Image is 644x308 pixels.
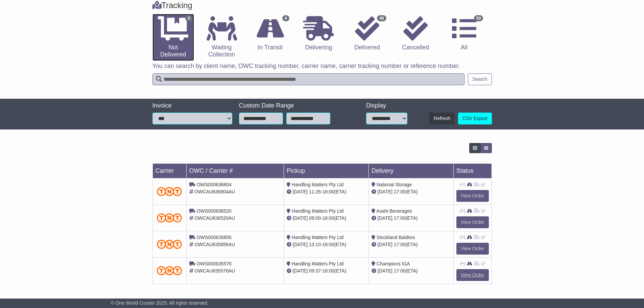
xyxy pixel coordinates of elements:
span: OWCAU635856AU [194,242,235,247]
div: (ETA) [372,188,451,195]
span: OWS000635576 [196,261,232,266]
span: OWS000636520 [196,208,232,214]
span: 16:00 [323,215,334,221]
span: Champions IGA [377,261,410,266]
span: Asahi Beverages [376,208,412,214]
td: Delivery [368,164,453,179]
a: CSV Export [458,113,492,124]
div: - (ETA) [287,267,366,275]
div: - (ETA) [287,241,366,248]
img: TNT_Domestic.png [157,213,182,222]
a: 46 Delivered [346,14,388,54]
span: [DATE] [378,242,392,247]
span: 09:00 [309,215,321,221]
button: Search [468,73,492,85]
div: (ETA) [372,241,451,248]
img: TNT_Domestic.png [157,266,182,275]
td: Pickup [284,164,369,179]
span: 09:37 [309,268,321,274]
span: OWCAU636804AU [194,189,235,194]
span: [DATE] [378,215,392,221]
p: You can search by client name, OWC tracking number, carrier name, carrier tracking number or refe... [152,63,492,70]
span: 46 [377,15,386,21]
td: OWC / Carrier # [186,164,284,179]
div: Display [366,102,407,110]
span: Handling Matters Pty Ltd [292,208,343,214]
span: 17:00 [394,189,406,194]
span: [DATE] [378,189,392,194]
img: TNT_Domestic.png [157,187,182,196]
a: 4 Not Delivered [152,14,194,61]
span: 16:00 [323,242,334,247]
img: TNT_Domestic.png [157,240,182,249]
div: Custom Date Range [239,102,348,110]
a: 4 In Transit [249,14,291,54]
span: Handling Matters Pty Ltd [292,235,343,240]
span: OWCAU635576AU [194,268,235,274]
span: 13:10 [309,242,321,247]
span: OWS000636804 [196,182,232,187]
span: © One World Courier 2025. All rights reserved. [111,300,209,306]
span: 50 [474,15,483,21]
span: Handling Matters Pty Ltd [292,261,343,266]
span: Stockland Baldivis [377,235,415,240]
div: Tracking [149,1,495,10]
span: 17:00 [394,268,406,274]
div: (ETA) [372,215,451,222]
span: OWCAU636520AU [194,215,235,221]
a: 50 All [443,14,485,54]
a: View Order [456,190,489,202]
span: 17:00 [394,242,406,247]
td: Carrier [152,164,186,179]
span: [DATE] [293,215,308,221]
a: View Order [456,216,489,228]
span: 4 [185,15,192,21]
div: - (ETA) [287,215,366,222]
span: 11:26 [309,189,321,194]
span: [DATE] [378,268,392,274]
button: Refresh [429,113,455,124]
div: Invoice [152,102,232,110]
span: [DATE] [293,268,308,274]
span: 17:00 [394,215,406,221]
span: 16:00 [323,189,334,194]
a: Cancelled [395,14,436,54]
div: - (ETA) [287,188,366,195]
span: OWS000635856 [196,235,232,240]
span: National Storage [377,182,412,187]
span: [DATE] [293,189,308,194]
a: View Order [456,243,489,255]
a: Waiting Collection [201,14,242,61]
td: Status [453,164,492,179]
span: Handling Matters Pty Ltd [292,182,343,187]
span: 16:00 [323,268,334,274]
div: (ETA) [372,267,451,275]
a: View Order [456,269,489,281]
span: 4 [282,15,289,21]
span: [DATE] [293,242,308,247]
a: Delivering [298,14,339,54]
